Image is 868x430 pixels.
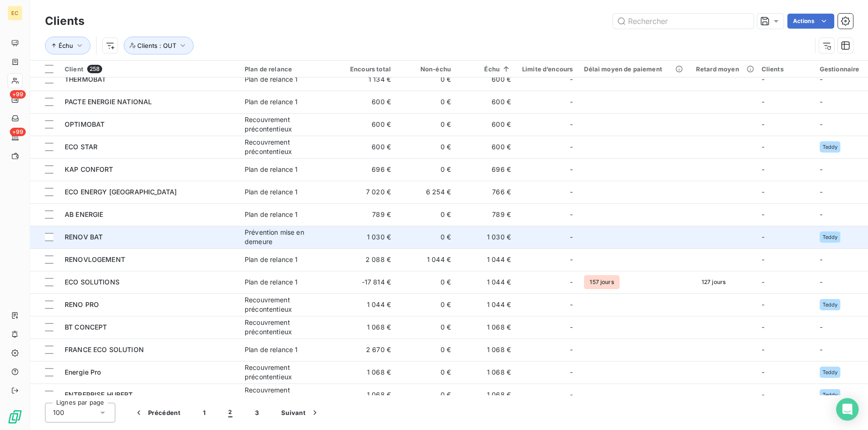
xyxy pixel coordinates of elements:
span: - [820,188,823,196]
td: 1 044 € [397,248,456,271]
td: 2 670 € [337,338,397,361]
span: - [570,97,573,107]
span: - [762,165,764,173]
span: - [820,165,823,173]
span: - [570,232,573,242]
span: - [570,120,573,129]
span: - [570,75,573,84]
div: Retard moyen [696,65,750,73]
td: 600 € [337,136,397,158]
span: - [762,233,764,241]
span: 2 [228,408,232,417]
td: 0 € [397,384,456,406]
td: 1 030 € [337,226,397,248]
span: - [820,98,823,106]
span: Teddy [823,144,838,150]
td: 1 044 € [456,271,516,293]
span: +99 [10,128,26,136]
h3: Clients [45,13,84,30]
td: 600 € [456,68,516,91]
span: - [762,323,764,331]
button: Suivant [270,403,331,422]
td: -17 814 € [337,271,397,293]
div: Recouvrement précontentieux [245,318,331,337]
span: - [570,300,573,309]
div: Non-échu [402,65,451,73]
span: - [570,255,573,264]
span: Energie Pro [65,368,101,376]
span: KAP CONFORT [65,165,113,173]
div: Délai moyen de paiement [584,65,684,73]
span: THERMOBAT [65,75,106,83]
span: - [762,278,764,286]
span: - [570,187,573,197]
div: Plan de relance 1 [245,277,298,287]
div: Open Intercom Messenger [836,398,859,421]
span: Teddy [823,369,838,375]
button: Actions [787,14,834,29]
div: Recouvrement précontentieux [245,115,331,134]
span: 258 [87,65,102,73]
span: RENO PRO [65,300,99,308]
td: 6 254 € [397,181,456,203]
td: 1 044 € [337,293,397,316]
span: - [762,300,764,308]
td: 0 € [397,361,456,384]
span: FRANCE ECO SOLUTION [65,346,144,353]
div: Clients [762,65,808,73]
td: 600 € [456,91,516,113]
div: Encours total [342,65,391,73]
span: - [820,75,823,83]
div: Recouvrement précontentieux [245,138,331,156]
span: ENTREPRISE HUBERT [65,391,133,399]
span: - [820,120,823,128]
span: - [820,323,823,331]
button: Échu [45,37,90,54]
button: 1 [192,403,217,422]
div: Recouvrement précontentieux [245,295,331,314]
button: 2 [217,403,243,422]
span: - [820,346,823,353]
span: PACTE ENERGIE NATIONAL [65,98,152,106]
td: 7 020 € [337,181,397,203]
span: - [570,210,573,219]
td: 1 134 € [337,68,397,91]
td: 0 € [397,271,456,293]
td: 1 068 € [456,338,516,361]
button: Clients : OUT [124,37,194,54]
td: 789 € [337,203,397,226]
div: Plan de relance 1 [245,75,298,84]
span: 100 [53,408,64,417]
span: - [570,368,573,377]
span: Client [65,65,83,73]
div: Limite d’encours [522,65,573,73]
td: 1 068 € [456,316,516,338]
span: - [570,277,573,287]
span: - [762,188,764,196]
span: - [762,210,764,218]
span: 157 jours [584,275,619,289]
td: 0 € [397,203,456,226]
td: 1 068 € [337,316,397,338]
div: Prévention mise en demeure [245,228,331,246]
span: RENOVLOGEMENT [65,255,125,263]
span: - [762,98,764,106]
span: 127 jours [696,275,731,289]
td: 0 € [397,338,456,361]
div: Plan de relance 1 [245,187,298,197]
span: - [762,391,764,399]
td: 1 068 € [337,384,397,406]
td: 0 € [397,226,456,248]
span: - [570,165,573,174]
span: - [762,75,764,83]
div: Plan de relance 1 [245,165,298,174]
td: 1 068 € [456,384,516,406]
td: 1 044 € [456,293,516,316]
div: Plan de relance [245,65,331,73]
td: 2 088 € [337,248,397,271]
span: Teddy [823,392,838,398]
span: - [570,345,573,354]
span: - [570,142,573,152]
div: Échu [462,65,511,73]
span: - [820,255,823,263]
